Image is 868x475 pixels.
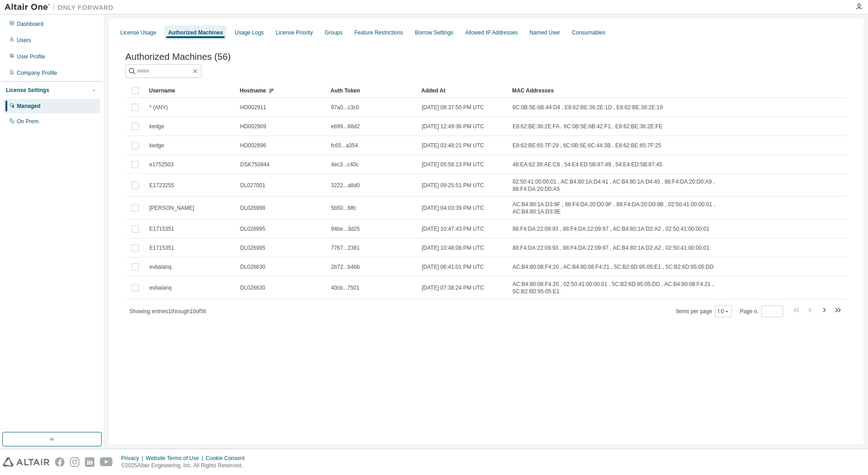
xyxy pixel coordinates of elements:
[149,244,174,252] span: E1715351
[17,53,45,60] div: User Profile
[17,102,40,110] div: Managed
[206,455,250,462] div: Cookie Consent
[3,457,49,467] img: altair_logo.svg
[513,142,661,149] span: E8:62:BE:65:7F:29 , 6C:0B:5E:6C:44:3B , E8:62:BE:65:7F:25
[355,29,403,36] div: Feature Restrictions
[513,123,662,130] span: E8:62:BE:36:2E:FA , 6C:0B:5E:6B:42:F1 , E8:62:BE:36:2E:FE
[415,29,454,36] div: Borrow Settings
[240,263,265,271] span: DL026630
[276,29,313,36] div: License Priority
[421,83,505,98] div: Added At
[240,104,266,111] span: HD002911
[149,204,194,212] span: [PERSON_NAME]
[676,305,732,317] span: Items per page
[129,308,207,315] span: Showing entries 1 through 10 of 56
[240,244,265,252] span: DL026995
[6,87,49,94] div: License Settings
[331,161,359,168] span: 4ec3...c40c
[149,263,172,271] span: evbalanq
[240,284,265,291] span: DL026630
[240,161,270,168] span: DSK750844
[149,123,164,130] span: kedge
[149,182,174,189] span: E1723255
[513,178,751,193] span: 02:50:41:00:00:01 , AC:B4:80:1A:D4:41 , AC:B4:80:1A:D4:40 , 88:F4:DA:20:D0:A9 , 88:F4:DA:20:D0:A5
[512,83,752,98] div: MAC Addresses
[331,104,359,111] span: 97a0...c3c0
[513,225,710,233] span: 88:F4:DA:22:09:93 , 88:F4:DA:22:09:97 , AC:B4:80:1A:D2:A2 , 02:50:41:00:00:01
[422,204,484,212] span: [DATE] 04:03:39 PM UTC
[422,182,484,189] span: [DATE] 09:25:51 PM UTC
[529,29,560,36] div: Named User
[70,457,79,467] img: instagram.svg
[572,29,605,36] div: Consumables
[240,83,323,98] div: Hostname
[513,104,663,111] span: 6C:0B:5E:6B:44:D4 , E8:62:BE:36:2E:1D , E8:62:BE:36:2E:19
[422,284,484,291] span: [DATE] 07:38:24 PM UTC
[331,142,358,149] span: fc65...a354
[331,225,360,233] span: 94be...3d25
[168,29,223,36] div: Authorized Machines
[235,29,264,36] div: Usage Logs
[17,69,57,77] div: Company Profile
[121,462,250,470] p: © 2025 Altair Engineering, Inc. All Rights Reserved.
[331,182,360,189] span: 3222...a8d0
[240,182,265,189] span: DL027001
[240,225,265,233] span: DL026995
[740,305,783,317] span: Page n.
[121,455,146,462] div: Privacy
[149,104,168,111] span: * (ANY)
[331,244,360,252] span: 7767...2381
[85,457,94,467] img: linkedin.svg
[513,281,751,295] span: AC:B4:80:08:F4:20 , 02:50:41:00:00:01 , 5C:B2:6D:95:05:DD , AC:B4:80:08:F4:21 , 5C:B2:6D:95:05:E1
[149,284,172,291] span: evbalanq
[5,3,118,12] img: Altair One
[125,52,231,62] span: Authorized Machines (56)
[120,29,156,36] div: License Usage
[717,308,730,315] button: 10
[331,284,360,291] span: 40cb...7501
[149,161,173,168] span: e1752503
[422,225,484,233] span: [DATE] 10:47:43 PM UTC
[513,244,710,252] span: 88:F4:DA:22:09:93 , 88:F4:DA:22:09:97 , AC:B4:80:1A:D2:A2 , 02:50:41:00:00:01
[330,83,414,98] div: Auth Token
[146,455,206,462] div: Website Terms of Use
[240,204,265,212] span: DL026998
[513,201,751,215] span: AC:B4:80:1A:D3:9F , 88:F4:DA:20:D0:9F , 88:F4:DA:20:D0:9B , 02:50:41:00:00:01 , AC:B4:80:1A:D3:9E
[149,83,232,98] div: Username
[17,20,44,28] div: Dashboard
[17,118,39,125] div: On Prem
[149,142,164,149] span: kedge
[422,104,484,111] span: [DATE] 08:37:50 PM UTC
[422,142,484,149] span: [DATE] 03:48:21 PM UTC
[325,29,342,36] div: Groups
[240,142,266,149] span: HD002896
[55,457,64,467] img: facebook.svg
[422,123,484,130] span: [DATE] 12:49:36 PM UTC
[149,225,174,233] span: E1715351
[100,457,113,467] img: youtube.svg
[331,123,360,130] span: eb99...68d2
[465,29,518,36] div: Allowed IP Addresses
[240,123,266,130] span: HD002909
[513,161,662,168] span: 48:EA:62:38:AE:C8 , 54:E4:ED:5B:87:49 , 54:E4:ED:5B:87:45
[331,204,356,212] span: 5b50...6ffc
[422,161,484,168] span: [DATE] 05:58:13 PM UTC
[513,263,714,271] span: AC:B4:80:08:F4:20 , AC:B4:80:08:F4:21 , 5C:B2:6D:95:05:E1 , 5C:B2:6D:95:05:DD
[422,244,484,252] span: [DATE] 10:48:08 PM UTC
[331,263,360,271] span: 2b72...b4bb
[422,263,484,271] span: [DATE] 06:41:01 PM UTC
[17,37,31,44] div: Users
